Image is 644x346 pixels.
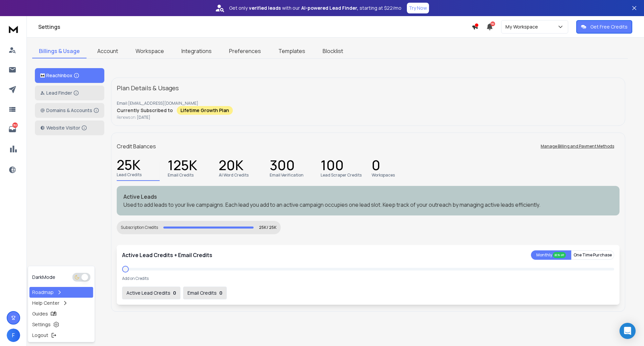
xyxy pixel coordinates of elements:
[229,5,401,11] p: Get only with our starting at $22/mo
[137,114,150,120] span: [DATE]
[168,172,194,178] p: Email Credits
[505,23,541,30] p: My Workspace
[126,290,170,296] p: Active Lead Credits
[91,44,125,58] a: Account
[12,122,18,128] p: 362
[222,44,268,58] a: Preferences
[7,23,20,35] img: logo
[7,329,20,342] button: F
[35,103,104,118] button: Domains & Accounts
[321,162,344,171] p: 100
[270,172,304,178] p: Email Verification
[123,201,613,209] p: Used to add leads to your live campaigns. Each lead you add to an active campaign occupies one le...
[553,252,566,258] div: 20% off
[316,44,350,58] a: Blocklist
[123,193,613,201] p: Active Leads
[249,5,281,11] strong: verified leads
[272,44,312,58] a: Templates
[541,144,614,149] p: Manage Billing and Payment Methods
[35,86,104,100] button: Lead Finder
[187,290,217,296] p: Email Credits
[40,73,45,78] img: logo
[117,161,141,171] p: 25K
[490,21,495,26] span: 50
[372,172,395,178] p: Workspaces
[407,3,429,13] button: Try Now
[122,276,149,281] p: Add on Credits
[259,225,277,230] p: 25K/ 25K
[270,162,295,171] p: 300
[38,23,472,31] h1: Settings
[219,290,222,296] p: 0
[117,107,173,114] p: Currently Subscribed to
[117,172,142,178] p: Lead Credits
[121,225,158,230] div: Subscription Credits
[321,172,362,178] p: Lead Scraper Credits
[531,250,571,260] button: Monthly 20% off
[571,250,614,260] button: One Time Purchase
[219,172,249,178] p: AI Word Credits
[35,120,104,135] button: Website Visitor
[122,251,212,259] p: Active Lead Credits + Email Credits
[372,162,380,171] p: 0
[175,44,218,58] a: Integrations
[168,162,197,171] p: 125K
[576,20,632,34] button: Get Free Credits
[620,323,636,339] div: Open Intercom Messenger
[590,23,628,30] p: Get Free Credits
[117,101,620,106] p: Email: [EMAIL_ADDRESS][DOMAIN_NAME]
[129,44,171,58] a: Workspace
[535,140,620,153] button: Manage Billing and Payment Methods
[177,106,233,115] div: Lifetime Growth Plan
[117,142,156,150] p: Credit Balances
[117,115,620,120] p: Renews on:
[35,68,104,83] button: ReachInbox
[173,290,176,296] p: 0
[32,44,87,58] a: Billings & Usage
[409,5,427,11] p: Try Now
[219,162,244,171] p: 20K
[117,83,179,93] p: Plan Details & Usages
[6,122,19,136] a: 362
[301,5,358,11] strong: AI-powered Lead Finder,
